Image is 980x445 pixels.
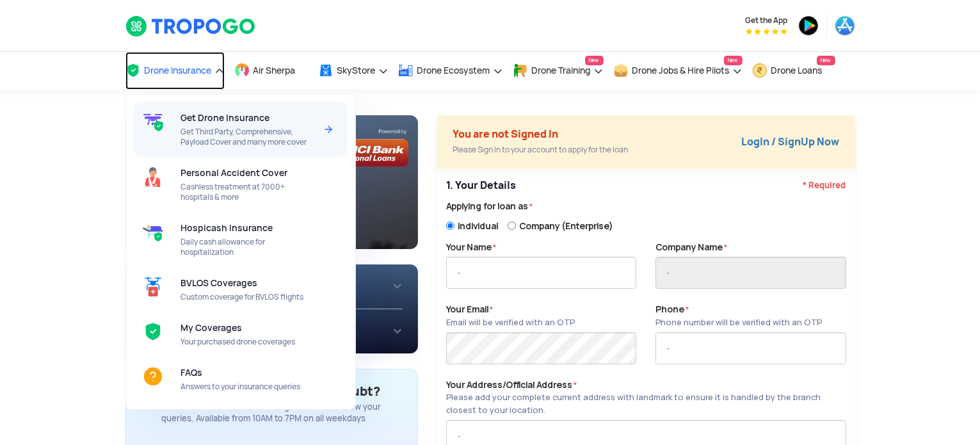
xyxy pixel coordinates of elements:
span: New [724,56,743,65]
a: LogIn / SignUp Now [742,135,840,149]
a: Drone Ecosystem [398,52,503,90]
label: Phone [655,303,822,329]
a: Drone Insurance [125,52,225,90]
img: bg_icicilogo1.png [320,128,408,166]
div: Phone number will be verified with an OTP [655,316,822,329]
img: ic_appstore.png [835,15,855,36]
span: Drone Training [532,65,591,76]
span: Individual [458,220,498,232]
span: Cashless treatment at 7000+ hospitals & more [181,182,316,202]
span: Get Drone Insurance [181,113,269,123]
span: Drone Loans [771,65,823,76]
span: Answers to your insurance queries [181,382,316,392]
a: My CoveragesYour purchased drone coverages [134,312,348,357]
label: Your Name [446,241,496,254]
span: Drone Jobs & Hire Pilots [632,65,730,76]
span: BVLOS Coverages [181,278,257,288]
span: Hospicash Insurance [181,223,273,233]
span: My Coverages [181,323,242,333]
span: SkyStore [337,65,376,76]
a: SkyStore [318,52,389,90]
a: FAQsAnswers to your insurance queries [134,357,348,401]
input: - [655,257,846,289]
a: BVLOS CoveragesCustom coverage for BVLOS flights [134,267,348,312]
div: Please add your complete current address with landmark to ensure it is handled by the branch clos... [446,391,846,417]
a: Drone Jobs & Hire PilotsNew [613,52,743,90]
span: Daily cash allowance for hospitalization [181,237,316,257]
span: Get Third Party, Comprehensive, Payload Cover and many more cover [181,127,316,147]
div: Email will be verified with an OTP [446,316,575,329]
label: Your Address/Official Address [446,378,846,417]
span: Personal Accident Cover [181,168,287,178]
img: ic_pacover_header.svg [143,166,163,187]
span: Get the App [746,15,788,26]
span: Custom coverage for BVLOS flights [181,292,316,302]
img: App Raking [746,28,787,35]
a: Get Drone InsuranceGet Third Party, Comprehensive, Payload Cover and many more coverArrow [134,102,348,157]
span: Air Sherpa [253,65,296,76]
span: Company (Enterprise) [519,220,613,232]
input: - [446,257,636,289]
img: ic_FAQs.svg [143,366,163,387]
img: TropoGo Logo [125,15,257,37]
a: Air Sherpa [234,52,309,90]
a: Drone LoansNew [752,52,835,90]
img: get-drone-insurance.svg [143,111,163,132]
div: You are not Signed In [453,127,628,142]
span: New [817,56,835,65]
div: Please Sign In to your account to apply for the loan [453,142,628,158]
label: Company Name [655,241,727,254]
img: Arrow [321,122,336,137]
a: Drone TrainingNew [513,52,604,90]
input: Company (Enterprise) [508,219,516,232]
a: Hospicash InsuranceDaily cash allowance for hospitalization [134,212,348,267]
input: - [655,332,846,364]
img: ic_hospicash.svg [143,222,163,242]
span: * Required [803,178,846,193]
span: FAQs [181,368,202,378]
div: Reach out to our Account Manager and let us know your queries. Available from 10AM to 7PM on all ... [162,401,406,425]
img: ic_mycoverage.svg [143,321,163,342]
span: Drone Ecosystem [417,65,490,76]
span: Your purchased drone coverages [181,337,316,347]
label: Applying for loan as [446,200,846,213]
img: ic_BVLOS%20Coverages.svg [143,277,163,297]
img: ic_playstore.png [798,15,819,36]
span: New [585,56,604,65]
a: Personal Accident CoverCashless treatment at 7000+ hospitals & more [134,157,348,212]
span: Drone Insurance [145,65,212,76]
p: 1. Your Details [446,178,846,193]
input: Individual [446,219,454,232]
label: Your Email [446,303,575,329]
